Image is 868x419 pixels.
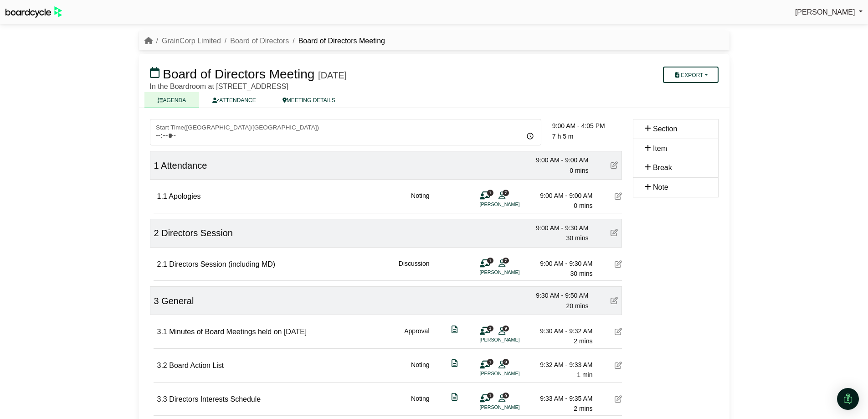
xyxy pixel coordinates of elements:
[230,37,289,45] a: Board of Directors
[411,360,429,380] div: Noting
[169,395,261,403] span: Directors Interests Schedule
[525,223,589,233] div: 9:00 AM - 9:30 AM
[566,302,588,310] span: 20 mins
[480,201,548,208] li: [PERSON_NAME]
[154,296,159,306] span: 3
[529,326,593,336] div: 9:30 AM - 9:32 AM
[529,393,593,403] div: 9:33 AM - 9:35 AM
[503,326,509,331] span: 9
[795,8,855,16] span: [PERSON_NAME]
[525,290,589,300] div: 9:30 AM - 9:50 AM
[157,362,167,369] span: 3.2
[529,259,593,269] div: 9:00 AM - 9:30 AM
[570,270,592,277] span: 30 mins
[503,190,509,196] span: 7
[525,155,589,165] div: 9:00 AM - 9:00 AM
[503,359,509,365] span: 9
[169,260,275,268] span: Directors Session (including MD)
[169,192,200,200] span: Apologies
[837,388,859,410] div: Open Intercom Messenger
[318,70,347,81] div: [DATE]
[480,269,548,276] li: [PERSON_NAME]
[566,234,588,242] span: 30 mins
[161,228,233,238] span: Directors Session
[552,121,622,131] div: 9:00 AM - 4:05 PM
[653,164,672,171] span: Break
[289,35,385,47] li: Board of Directors Meeting
[663,67,718,83] button: Export
[480,403,548,411] li: [PERSON_NAME]
[411,393,429,414] div: Noting
[154,228,159,238] span: 2
[411,191,429,211] div: Noting
[163,67,314,81] span: Board of Directors Meeting
[503,258,509,264] span: 7
[529,191,593,201] div: 9:00 AM - 9:00 AM
[161,160,207,171] span: Attendance
[487,190,493,196] span: 1
[169,362,224,369] span: Board Action List
[144,35,385,47] nav: breadcrumb
[404,326,429,347] div: Approval
[487,326,493,331] span: 1
[269,92,349,108] a: MEETING DETAILS
[157,192,167,200] span: 1.1
[577,371,592,378] span: 1 min
[574,405,592,412] span: 2 mins
[653,125,677,133] span: Section
[574,337,592,345] span: 2 mins
[529,360,593,370] div: 9:32 AM - 9:33 AM
[157,328,167,336] span: 3.1
[487,258,493,264] span: 1
[552,133,574,140] span: 7 h 5 m
[154,160,159,171] span: 1
[795,6,863,18] a: [PERSON_NAME]
[570,167,588,174] span: 0 mins
[487,359,493,365] span: 1
[653,145,667,152] span: Item
[503,393,509,398] span: 9
[574,202,592,209] span: 0 mins
[157,395,167,403] span: 3.3
[150,83,288,90] span: In the Boardroom at [STREET_ADDRESS]
[480,370,548,378] li: [PERSON_NAME]
[5,6,62,18] img: BoardcycleBlackGreen-aaafeed430059cb809a45853b8cf6d952af9d84e6e89e1f1685b34bfd5cb7d64.svg
[653,183,668,191] span: Note
[161,296,194,306] span: General
[199,92,269,108] a: ATTENDANCE
[399,259,430,279] div: Discussion
[144,92,200,108] a: AGENDA
[487,393,493,398] span: 1
[157,260,167,268] span: 2.1
[162,37,221,45] a: GrainCorp Limited
[169,328,307,336] span: Minutes of Board Meetings held on [DATE]
[480,336,548,344] li: [PERSON_NAME]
